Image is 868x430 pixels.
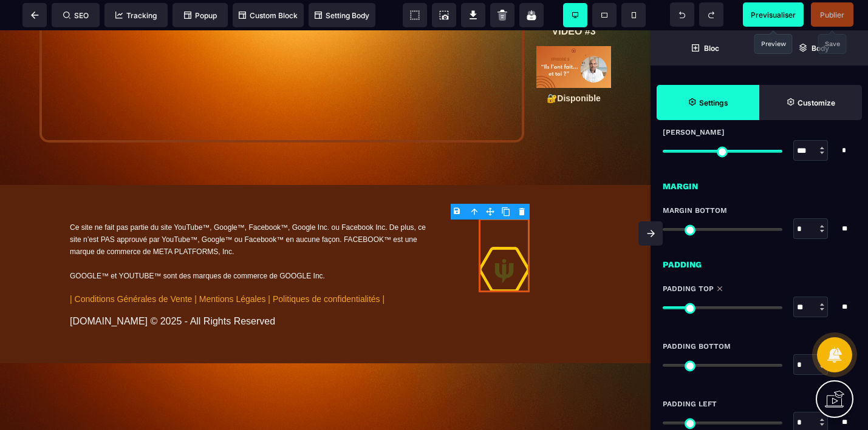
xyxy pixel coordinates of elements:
[432,3,456,27] span: Screenshot
[70,191,428,227] div: Ce site ne fait pas partie du site YouTube™, Google™, Facebook™, Google Inc. ou Facebook Inc. De ...
[751,10,796,19] span: Previsualiser
[663,341,731,351] span: Padding Bottom
[63,11,89,20] span: SEO
[798,98,835,107] strong: Customize
[759,30,868,66] span: Open Layer Manager
[651,30,759,66] span: Open Blocks
[663,399,717,409] span: Padding Left
[663,284,714,294] span: Padding Top
[663,127,725,137] span: [PERSON_NAME]
[759,85,862,120] span: Open Style Manager
[479,188,530,262] img: 97b9e350669c0a3e1f7a78e6fcc7a6b4_68525ace39055_Web_JMD_Prefered_Icon_Lockup_color_(1).png
[699,98,728,107] strong: Settings
[820,10,844,19] span: Publier
[704,44,719,53] strong: Bloc
[657,85,759,120] span: Settings
[239,11,298,20] span: Custom Block
[651,251,868,272] div: Padding
[315,11,369,20] span: Setting Body
[536,16,611,58] img: d85359c5a142c82a9fa3ee0e5fe6278c_8.png
[70,286,428,297] div: [DOMAIN_NAME] © 2025 - All Rights Reserved
[663,206,727,215] span: Margin Bottom
[115,11,157,20] span: Tracking
[743,2,804,27] span: Preview
[812,44,829,53] strong: Body
[184,11,217,20] span: Popup
[536,60,611,76] text: 🔐Disponible
[651,173,868,193] div: Margin
[403,3,427,27] span: View components
[70,240,428,252] div: GOOGLE™ et YOUTUBE™ sont des marques de commerce de GOOGLE Inc.
[70,264,428,274] div: | Conditions Générales de Vente | Mentions Légales | Politiques de confidentialités |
